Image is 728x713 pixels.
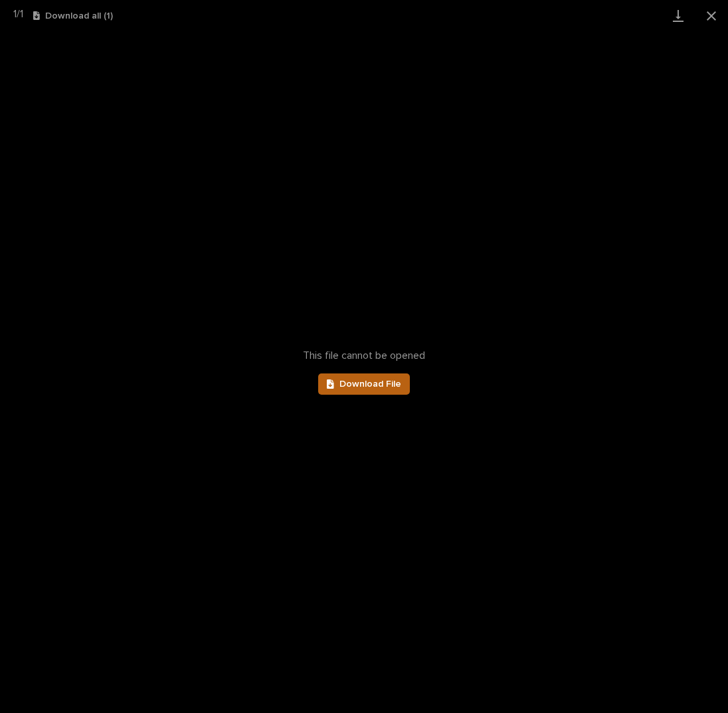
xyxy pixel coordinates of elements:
a: Download File [318,373,410,395]
span: This file cannot be opened [303,350,425,362]
span: 1 [20,9,23,19]
span: 1 [13,9,17,19]
button: Download all (1) [33,11,113,21]
span: Download File [339,379,401,389]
